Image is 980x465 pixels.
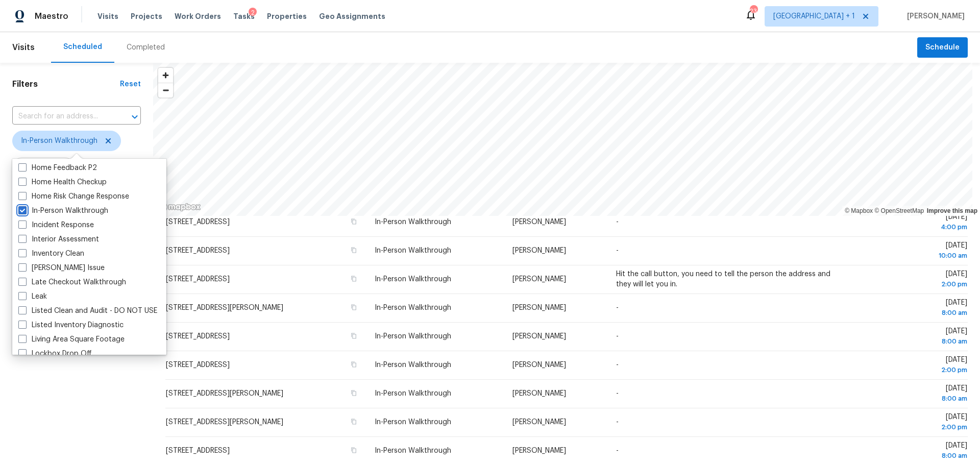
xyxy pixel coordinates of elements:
[18,291,47,302] label: Leak
[857,413,967,432] span: [DATE]
[512,447,566,454] span: [PERSON_NAME]
[616,390,619,397] span: -
[857,394,967,404] div: 8:00 am
[249,8,257,18] div: 2
[375,247,451,254] span: In-Person Walkthrough
[12,79,120,89] h1: Filters
[903,11,965,21] span: [PERSON_NAME]
[349,446,358,455] button: Copy Address
[349,388,358,398] button: Copy Address
[512,247,566,254] span: [PERSON_NAME]
[512,419,566,426] span: [PERSON_NAME]
[616,218,619,226] span: -
[158,83,173,97] span: Zoom out
[349,217,358,226] button: Copy Address
[166,304,283,311] span: [STREET_ADDRESS][PERSON_NAME]
[512,304,566,311] span: [PERSON_NAME]
[512,361,566,369] span: [PERSON_NAME]
[12,36,35,59] span: Visits
[128,110,142,124] button: Open
[857,222,967,232] div: 4:00 pm
[857,308,967,318] div: 8:00 am
[750,6,757,16] div: 23
[166,218,230,226] span: [STREET_ADDRESS]
[349,331,358,340] button: Copy Address
[857,365,967,375] div: 2:00 pm
[857,336,967,347] div: 8:00 am
[857,385,967,404] span: [DATE]
[166,447,230,454] span: [STREET_ADDRESS]
[158,83,173,97] button: Zoom out
[18,206,108,216] label: In-Person Walkthrough
[233,13,255,20] span: Tasks
[375,447,451,454] span: In-Person Walkthrough
[18,277,126,287] label: Late Checkout Walkthrough
[925,41,960,54] span: Schedule
[857,299,967,318] span: [DATE]
[97,11,118,21] span: Visits
[375,304,451,311] span: In-Person Walkthrough
[512,390,566,397] span: [PERSON_NAME]
[375,390,451,397] span: In-Person Walkthrough
[166,390,283,397] span: [STREET_ADDRESS][PERSON_NAME]
[131,11,162,21] span: Projects
[158,68,173,83] button: Zoom in
[18,349,92,359] label: Lockbox Drop Off
[18,334,125,345] label: Living Area Square Footage
[127,42,165,53] div: Completed
[18,191,129,202] label: Home Risk Change Response
[166,247,230,254] span: [STREET_ADDRESS]
[18,177,107,187] label: Home Health Checkup
[375,276,451,283] span: In-Person Walkthrough
[616,333,619,340] span: -
[18,163,97,173] label: Home Feedback P2
[156,201,201,213] a: Mapbox homepage
[616,247,619,254] span: -
[857,271,967,289] span: [DATE]
[166,361,230,369] span: [STREET_ADDRESS]
[874,207,924,214] a: OpenStreetMap
[175,11,221,21] span: Work Orders
[18,249,84,259] label: Inventory Clean
[349,274,358,283] button: Copy Address
[153,63,972,216] canvas: Map
[63,42,102,52] div: Scheduled
[857,251,967,261] div: 10:00 am
[18,263,105,273] label: [PERSON_NAME] Issue
[21,136,97,146] span: In-Person Walkthrough
[616,304,619,311] span: -
[18,320,124,330] label: Listed Inventory Diagnostic
[375,361,451,369] span: In-Person Walkthrough
[375,419,451,426] span: In-Person Walkthrough
[349,246,358,255] button: Copy Address
[375,333,451,340] span: In-Person Walkthrough
[166,276,230,283] span: [STREET_ADDRESS]
[512,276,566,283] span: [PERSON_NAME]
[35,11,68,21] span: Maestro
[857,328,967,347] span: [DATE]
[512,218,566,226] span: [PERSON_NAME]
[927,207,977,214] a: Improve this map
[917,37,968,58] button: Schedule
[166,419,283,426] span: [STREET_ADDRESS][PERSON_NAME]
[18,306,157,316] label: Listed Clean and Audit - DO NOT USE
[375,218,451,226] span: In-Person Walkthrough
[18,234,99,244] label: Interior Assessment
[267,11,307,21] span: Properties
[349,417,358,426] button: Copy Address
[512,333,566,340] span: [PERSON_NAME]
[349,360,358,369] button: Copy Address
[12,109,112,125] input: Search for an address...
[319,11,385,21] span: Geo Assignments
[857,213,967,232] span: [DATE]
[120,79,141,89] div: Reset
[857,422,967,432] div: 2:00 pm
[616,271,830,288] span: Hit the call button, you need to tell the person the address and they will let you in.
[857,279,967,289] div: 2:00 pm
[857,242,967,261] span: [DATE]
[845,207,873,214] a: Mapbox
[857,356,967,375] span: [DATE]
[773,11,855,21] span: [GEOGRAPHIC_DATA] + 1
[616,447,619,454] span: -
